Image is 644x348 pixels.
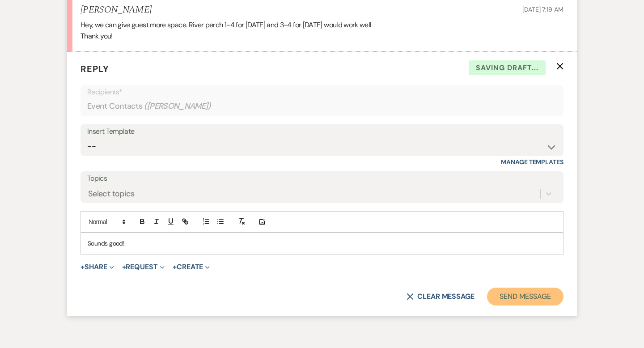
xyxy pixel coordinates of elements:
button: Share [80,263,114,271]
p: Hey, we can give guest more space. River perch 1-4 for [DATE] and 3-4 for [DATE] would work well [80,19,563,31]
button: Create [173,263,210,271]
p: Thank you! [80,30,563,42]
div: Event Contacts [87,98,557,115]
span: Saving draft... [469,60,546,76]
span: + [173,263,177,271]
span: + [122,263,126,271]
h5: [PERSON_NAME] [80,4,152,16]
button: Clear message [407,293,475,300]
span: [DATE] 7:19 AM [522,5,563,13]
div: Select topics [88,188,135,200]
p: Sounds good! [88,238,556,248]
button: Request [122,263,165,271]
a: Manage Templates [501,158,563,166]
span: + [80,263,85,271]
span: ( [PERSON_NAME] ) [144,100,211,112]
label: Topics [87,172,557,185]
button: Send Message [487,288,563,306]
span: Reply [80,63,109,75]
div: Insert Template [87,125,557,138]
p: Recipients* [87,86,557,98]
